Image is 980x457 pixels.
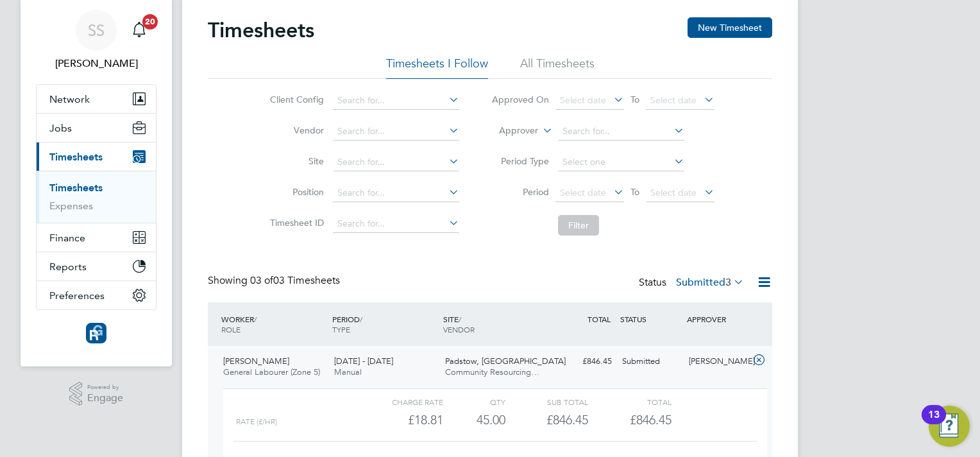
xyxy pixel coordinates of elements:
div: £846.45 [505,410,588,431]
button: Network [37,85,156,113]
span: VENDOR [443,324,475,334]
span: Powered by [87,382,123,393]
span: TYPE [332,324,350,334]
input: Select one [558,153,684,171]
a: Go to home page [36,323,156,343]
input: Search for... [333,123,459,141]
button: New Timesheet [688,17,772,38]
div: £18.81 [360,410,443,431]
span: ROLE [221,324,241,334]
a: Powered byEngage [69,382,124,406]
span: / [360,314,362,324]
div: Showing [208,274,342,288]
span: Community Resourcing… [445,366,539,377]
div: Status [639,274,747,292]
div: Sub Total [505,394,588,410]
div: PERIOD [329,307,440,341]
input: Search for... [333,184,459,202]
label: Approved On [491,94,549,105]
button: Open Resource Center, 13 new notifications [929,406,970,447]
button: Finance [37,223,156,252]
div: Charge rate [360,394,443,410]
span: Finance [49,232,85,244]
div: 45.00 [443,410,505,431]
span: RATE (£/HR) [236,417,277,426]
span: General Labourer (Zone 5) [223,366,320,377]
span: SS [88,22,105,39]
div: APPROVER [684,307,750,331]
div: SITE [440,307,551,341]
span: Engage [87,393,123,404]
span: 03 of [250,274,273,287]
span: £846.45 [630,412,672,427]
span: 03 Timesheets [250,274,340,287]
button: Preferences [37,281,156,309]
span: Select date [560,94,606,106]
span: Manual [334,366,362,377]
div: Submitted [617,351,684,372]
input: Search for... [333,215,459,233]
span: To [627,184,643,200]
a: Timesheets [49,182,103,194]
span: Select date [650,187,697,198]
label: Site [266,155,324,167]
span: 20 [142,14,158,30]
label: Position [266,186,324,198]
span: / [459,314,461,324]
span: Timesheets [49,151,103,163]
button: Filter [558,215,599,236]
label: Approver [480,125,538,137]
label: Period Type [491,155,549,167]
img: resourcinggroup-logo-retina.png [86,323,106,343]
button: Jobs [37,114,156,142]
span: [PERSON_NAME] [223,356,289,366]
h2: Timesheets [208,17,314,43]
li: Timesheets I Follow [386,56,488,79]
div: QTY [443,394,505,410]
span: Padstow, [GEOGRAPHIC_DATA] [445,356,566,366]
div: WORKER [218,307,329,341]
input: Search for... [558,123,684,141]
div: Total [588,394,671,410]
a: SS[PERSON_NAME] [36,10,156,71]
span: / [254,314,257,324]
label: Timesheet ID [266,217,324,229]
span: 3 [725,276,731,289]
label: Vendor [266,125,324,136]
input: Search for... [333,92,459,110]
span: Reports [49,261,87,273]
span: Jobs [49,122,72,134]
span: Select date [560,187,606,198]
div: 13 [928,415,940,431]
div: Timesheets [37,171,156,223]
div: STATUS [617,307,684,331]
li: All Timesheets [520,56,595,79]
span: TOTAL [587,314,611,324]
a: Expenses [49,200,93,212]
a: 20 [126,10,152,51]
span: Network [49,93,90,105]
label: Period [491,186,549,198]
span: [DATE] - [DATE] [334,356,393,366]
button: Reports [37,252,156,280]
label: Submitted [676,276,744,289]
span: Select date [650,94,697,106]
span: Preferences [49,289,105,302]
span: To [627,91,643,108]
label: Client Config [266,94,324,105]
span: Sasha Steeples [36,56,156,71]
div: £846.45 [550,351,617,372]
input: Search for... [333,153,459,171]
button: Timesheets [37,142,156,171]
div: [PERSON_NAME] [684,351,750,372]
